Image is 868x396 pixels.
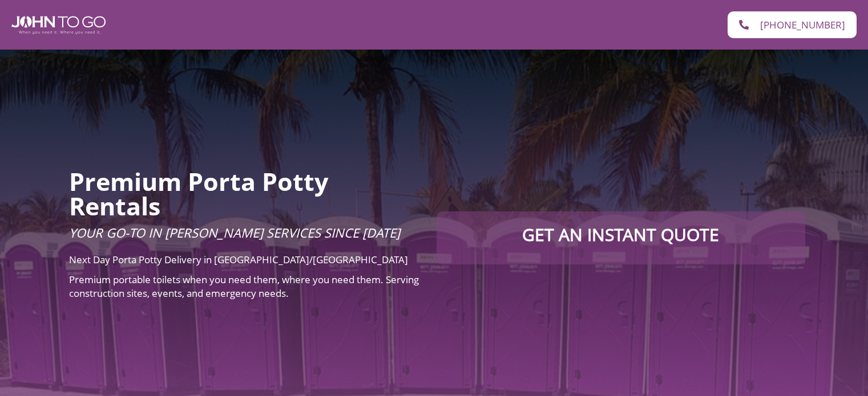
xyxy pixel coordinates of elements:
img: John To Go [11,16,106,34]
h2: Premium Porta Potty Rentals [69,169,420,218]
span: Next Day Porta Potty Delivery in [GEOGRAPHIC_DATA]/[GEOGRAPHIC_DATA] [69,253,408,266]
p: Get an Instant Quote [448,223,793,247]
span: Premium portable toilets when you need them, where you need them. Serving construction sites, eve... [69,273,419,300]
span: Your Go-To in [PERSON_NAME] Services Since [DATE] [69,224,400,241]
span: [PHONE_NUMBER] [760,20,845,30]
a: [PHONE_NUMBER] [728,11,857,38]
